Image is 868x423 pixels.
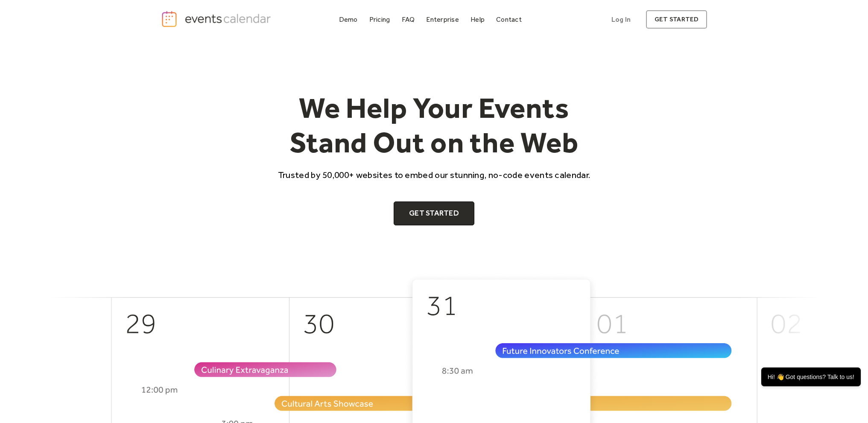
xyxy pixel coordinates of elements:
[394,201,474,225] a: Get Started
[646,10,707,29] a: get started
[493,14,525,25] a: Contact
[423,14,462,25] a: Enterprise
[402,17,415,22] div: FAQ
[426,17,459,22] div: Enterprise
[161,10,274,28] a: home
[270,90,598,160] h1: We Help Your Events Stand Out on the Web
[339,17,358,22] div: Demo
[336,14,361,25] a: Demo
[471,17,485,22] div: Help
[398,14,418,25] a: FAQ
[369,17,390,22] div: Pricing
[366,14,394,25] a: Pricing
[270,169,598,181] p: Trusted by 50,000+ websites to embed our stunning, no-code events calendar.
[496,17,522,22] div: Contact
[603,10,639,29] a: Log In
[467,14,488,25] a: Help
